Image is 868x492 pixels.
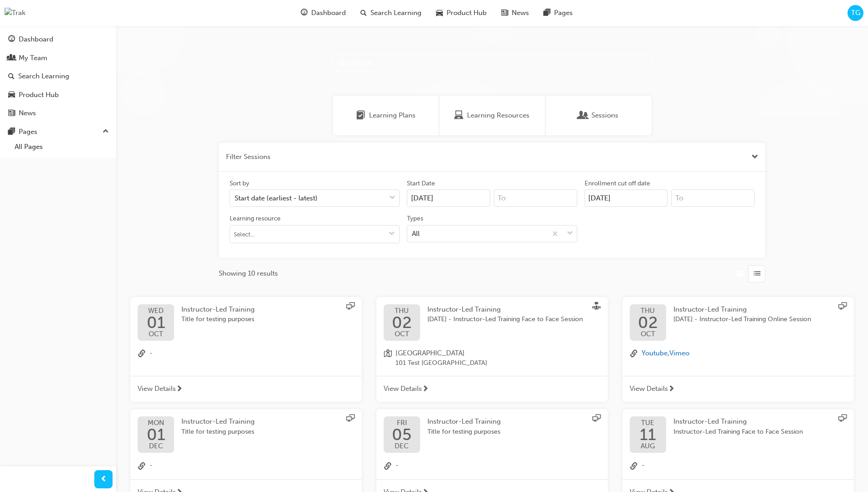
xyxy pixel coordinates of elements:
[422,385,429,394] span: next-icon
[622,376,854,402] a: View Details
[392,426,411,443] span: 05
[838,414,847,424] span: sessionType_ONLINE_URL-icon
[554,8,573,18] span: Pages
[19,127,37,137] div: Pages
[494,190,577,207] input: To
[19,53,47,63] div: My Team
[436,7,443,19] span: car-icon
[5,8,26,18] img: Trak
[427,417,501,425] span: Instructor-Led Training
[591,110,618,121] span: Sessions
[11,140,113,154] a: All Pages
[346,302,354,312] span: sessionType_ONLINE_URL-icon
[669,348,689,359] button: Vimeo
[19,34,53,45] div: Dashboard
[235,193,318,204] div: Start date (earliest - latest)
[751,152,758,162] button: Close the filter
[427,305,501,313] span: Instructor-Led Training
[4,123,113,140] div: Pages
[147,443,165,450] span: DEC
[673,417,747,425] span: Instructor-Led Training
[138,304,354,341] a: WED01OCTInstructor-Led TrainingTitle for testing purposes
[181,305,255,313] span: Instructor-Led Training
[4,68,113,85] a: Search Learning
[4,31,113,122] div: DashboardMy TeamSearch LearningProduct HubNews
[838,302,847,312] span: sessionType_ONLINE_URL-icon
[389,231,395,238] span: down-icon
[630,460,638,472] span: link-icon
[640,443,656,450] span: AUG
[638,331,658,338] span: OCT
[370,8,421,18] span: Search Learning
[389,192,395,204] span: down-icon
[147,426,165,443] span: 01
[407,214,423,223] div: Types
[181,427,255,437] span: Title for testing purposes
[447,8,487,18] span: Product Hub
[640,420,656,426] span: TUE
[392,331,412,338] span: OCT
[19,108,36,118] div: News
[630,304,847,341] a: THU02OCTInstructor-Led Training[DATE] - Instructor-Led Training Online Session
[181,314,255,325] span: Title for testing purposes
[427,314,583,325] span: [DATE] - Instructor-Led Training Face to Face Session
[147,331,165,338] span: OCT
[392,314,412,331] span: 02
[384,304,601,341] a: THU02OCTInstructor-Led Training[DATE] - Instructor-Led Training Face to Face Session
[130,297,362,402] button: WED01OCTInstructor-Led TrainingTitle for testing purposeslink-icon-View Details
[754,268,760,279] span: List
[376,297,608,402] button: THU02OCTInstructor-Led Training[DATE] - Instructor-Led Training Face to Face Sessionlocation-icon...
[149,460,153,472] span: -
[585,190,668,207] input: Enrollment cut off date
[149,348,153,360] span: -
[412,228,420,239] div: All
[439,96,545,135] a: Learning ResourcesLearning Resources
[138,348,146,360] span: link-icon
[585,179,650,188] div: Enrollment cut off date
[642,348,689,360] span: ,
[395,358,487,369] span: 101 Test [GEOGRAPHIC_DATA]
[384,416,601,453] a: FRI05DECInstructor-Led TrainingTitle for testing purposes
[147,307,165,314] span: WED
[384,348,601,369] a: location-icon[GEOGRAPHIC_DATA]101 Test [GEOGRAPHIC_DATA]
[630,416,847,453] a: TUE11AUGInstructor-Led TrainingInstructor-Led Training Face to Face Session
[536,4,580,22] a: pages-iconPages
[138,384,176,394] span: View Details
[384,384,422,394] span: View Details
[395,460,399,472] span: -
[638,307,658,314] span: THU
[376,376,608,402] a: View Details
[8,54,15,62] span: people-icon
[392,420,411,426] span: FRI
[392,443,411,450] span: DEC
[384,460,392,472] span: link-icon
[4,105,113,122] a: News
[311,8,346,18] span: Dashboard
[369,110,416,121] span: Learning Plans
[673,305,747,313] span: Instructor-Led Training
[427,427,501,437] span: Title for testing purposes
[147,420,165,426] span: MON
[230,225,399,243] input: Learning resourcetoggle menu
[668,385,675,394] span: next-icon
[301,7,308,19] span: guage-icon
[360,7,367,19] span: search-icon
[18,71,69,82] div: Search Learning
[8,91,15,99] span: car-icon
[293,4,353,22] a: guage-iconDashboard
[8,36,15,44] span: guage-icon
[4,87,113,103] a: Product Hub
[395,348,487,359] span: [GEOGRAPHIC_DATA]
[736,268,743,279] span: Grid
[638,314,658,331] span: 02
[333,96,439,135] a: Learning PlansLearning Plans
[8,128,15,136] span: pages-icon
[353,4,429,22] a: search-iconSearch Learning
[407,179,435,188] div: Start Date
[333,55,652,72] input: Search...
[230,179,249,188] div: Sort by
[356,110,365,121] span: Learning Plans
[673,314,811,325] span: [DATE] - Instructor-Led Training Online Session
[622,297,854,402] button: THU02OCTInstructor-Led Training[DATE] - Instructor-Led Training Online Sessionlink-iconYoutube,Vi...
